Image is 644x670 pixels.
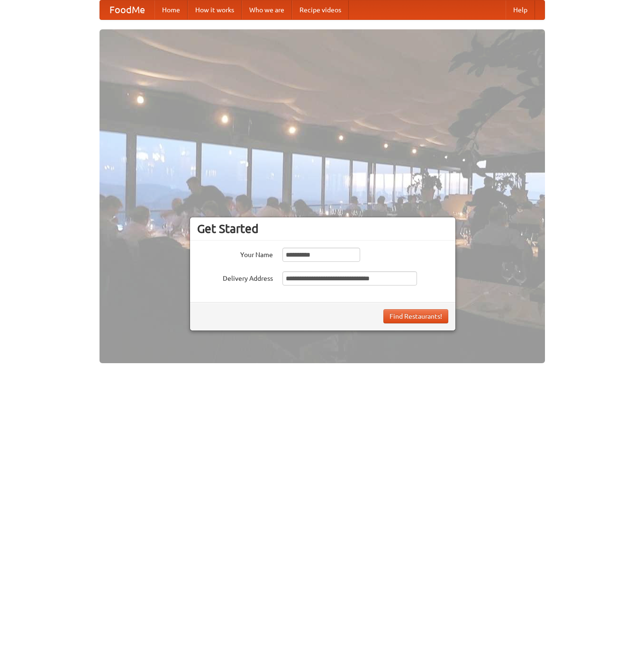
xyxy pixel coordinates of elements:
a: Help [506,0,535,19]
a: How it works [188,0,242,19]
a: Home [154,0,188,19]
button: Find Restaurants! [383,309,448,323]
a: Recipe videos [292,0,349,19]
a: Who we are [242,0,292,19]
a: FoodMe [100,0,154,19]
label: Your Name [197,248,273,259]
h3: Get Started [197,222,448,236]
label: Delivery Address [197,271,273,283]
